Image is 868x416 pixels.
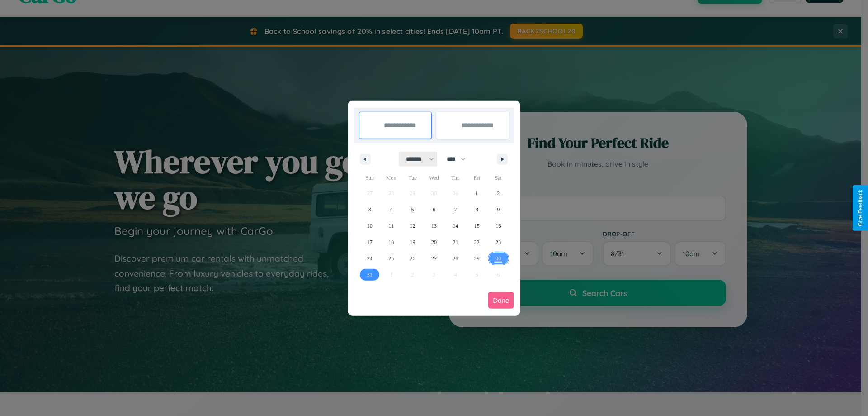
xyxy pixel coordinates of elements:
[466,250,487,267] button: 29
[431,234,437,250] span: 20
[495,218,501,234] span: 16
[466,218,487,234] button: 15
[390,201,392,218] span: 4
[380,201,401,218] button: 4
[445,171,466,185] span: Thu
[388,234,394,250] span: 18
[367,250,373,267] span: 24
[488,250,509,267] button: 30
[380,250,401,267] button: 25
[495,250,501,267] span: 30
[466,201,487,218] button: 8
[411,201,414,218] span: 5
[402,201,423,218] button: 5
[474,250,480,267] span: 29
[423,171,444,185] span: Wed
[497,201,500,218] span: 9
[495,234,501,250] span: 23
[423,201,444,218] button: 6
[402,218,423,234] button: 12
[474,234,480,250] span: 22
[454,201,457,218] span: 7
[857,190,863,226] div: Give Feedback
[445,201,466,218] button: 7
[359,267,380,283] button: 31
[453,234,458,250] span: 21
[402,171,423,185] span: Tue
[488,218,509,234] button: 16
[466,171,487,185] span: Fri
[488,201,509,218] button: 9
[476,201,478,218] span: 8
[431,250,437,267] span: 27
[488,234,509,250] button: 23
[380,218,401,234] button: 11
[431,218,437,234] span: 13
[359,234,380,250] button: 17
[380,234,401,250] button: 18
[388,250,394,267] span: 25
[410,218,415,234] span: 12
[367,267,373,283] span: 31
[453,218,458,234] span: 14
[359,171,380,185] span: Sun
[433,201,435,218] span: 6
[367,218,373,234] span: 10
[359,218,380,234] button: 10
[368,201,371,218] span: 3
[445,218,466,234] button: 14
[453,250,458,267] span: 28
[466,234,487,250] button: 22
[367,234,373,250] span: 17
[410,250,415,267] span: 26
[423,218,444,234] button: 13
[423,234,444,250] button: 20
[445,234,466,250] button: 21
[410,234,415,250] span: 19
[445,250,466,267] button: 28
[474,218,480,234] span: 15
[488,292,514,309] button: Done
[497,185,500,201] span: 2
[402,234,423,250] button: 19
[359,250,380,267] button: 24
[423,250,444,267] button: 27
[488,171,509,185] span: Sat
[466,185,487,201] button: 1
[388,218,394,234] span: 11
[476,185,478,201] span: 1
[359,201,380,218] button: 3
[402,250,423,267] button: 26
[380,171,401,185] span: Mon
[488,185,509,201] button: 2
